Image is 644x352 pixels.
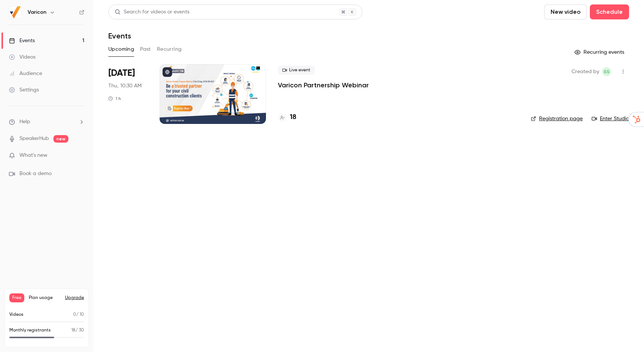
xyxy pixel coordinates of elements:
button: Recurring [157,43,182,55]
button: Past [140,43,151,55]
span: Plan usage [29,295,61,301]
span: Created by [572,67,599,76]
p: Monthly registrants [9,327,51,334]
a: Registration page [531,115,583,122]
a: 18 [278,112,296,122]
span: Sid Shrestha [602,67,611,76]
a: Enter Studio [592,115,629,122]
div: Settings [9,86,39,94]
span: What's new [19,152,47,159]
button: Upcoming [108,43,134,55]
h4: 18 [290,112,296,122]
button: New video [544,4,587,19]
span: 18 [71,328,75,333]
h1: Events [108,31,131,40]
span: SS [604,67,610,76]
span: [DATE] [108,67,135,79]
p: Videos [9,311,24,318]
button: Upgrade [65,295,84,301]
img: Varicon [9,6,21,18]
div: Videos [9,53,35,61]
div: Search for videos or events [115,8,189,16]
span: Free [9,293,24,302]
button: Schedule [590,4,629,19]
div: Aug 21 Thu, 10:30 AM (Australia/Melbourne) [108,64,148,124]
div: 1 h [108,96,121,102]
button: Recurring events [571,46,629,58]
span: Live event [278,66,315,75]
span: Help [19,118,30,126]
iframe: Noticeable Trigger [75,152,84,159]
h6: Varicon [28,9,46,16]
li: help-dropdown-opener [9,118,84,126]
p: / 10 [73,311,84,318]
a: Varicon Partnership Webinar [278,81,369,90]
span: Book a demo [19,170,52,178]
span: 0 [73,312,76,317]
span: Thu, 10:30 AM [108,82,142,90]
a: SpeakerHub [19,135,49,143]
div: Events [9,37,35,44]
span: new [53,135,68,143]
p: / 30 [71,327,84,334]
div: Audience [9,70,42,77]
